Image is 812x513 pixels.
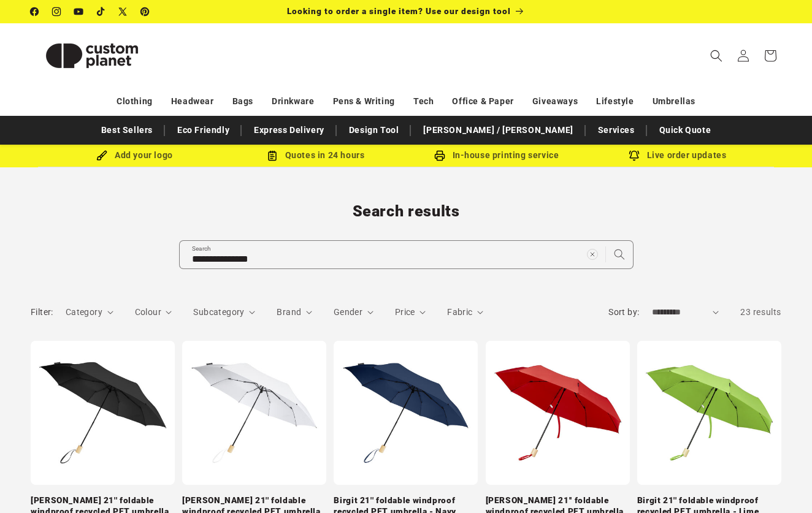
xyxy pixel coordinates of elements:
[31,202,781,221] h1: Search results
[653,120,718,141] a: Quick Quote
[171,91,214,112] a: Headwear
[406,148,587,163] div: In-house printing service
[596,91,634,112] a: Lifestyle
[287,6,511,16] span: Looking to order a single item? Use our design tool
[417,120,579,141] a: [PERSON_NAME] / [PERSON_NAME]
[193,306,255,319] summary: Subcategory (0 selected)
[334,306,373,319] summary: Gender (0 selected)
[447,307,472,317] span: Fabric
[44,148,225,163] div: Add your logo
[629,150,640,161] img: Order updates
[66,307,102,317] span: Category
[135,306,172,319] summary: Colour (0 selected)
[232,91,253,112] a: Bags
[277,306,312,319] summary: Brand (0 selected)
[395,306,426,319] summary: Price
[31,306,53,319] h2: Filter:
[579,241,606,268] button: Clear search term
[413,91,434,112] a: Tech
[26,23,158,88] a: Custom Planet
[31,28,153,83] img: Custom Planet
[608,307,639,317] label: Sort by:
[333,91,395,112] a: Pens & Writing
[334,307,362,317] span: Gender
[703,42,730,69] summary: Search
[343,120,405,141] a: Design Tool
[452,91,513,112] a: Office & Paper
[171,120,236,141] a: Eco Friendly
[606,241,633,268] button: Search
[277,307,301,317] span: Brand
[751,454,812,513] iframe: Chat Widget
[434,150,445,161] img: In-house printing
[66,306,113,319] summary: Category (0 selected)
[592,120,641,141] a: Services
[95,120,159,141] a: Best Sellers
[267,150,278,161] img: Order Updates Icon
[272,91,314,112] a: Drinkware
[225,148,406,163] div: Quotes in 24 hours
[587,148,768,163] div: Live order updates
[395,307,415,317] span: Price
[447,306,483,319] summary: Fabric (0 selected)
[740,307,781,317] span: 23 results
[193,307,244,317] span: Subcategory
[117,91,153,112] a: Clothing
[96,150,107,161] img: Brush Icon
[653,91,695,112] a: Umbrellas
[248,120,331,141] a: Express Delivery
[532,91,578,112] a: Giveaways
[135,307,161,317] span: Colour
